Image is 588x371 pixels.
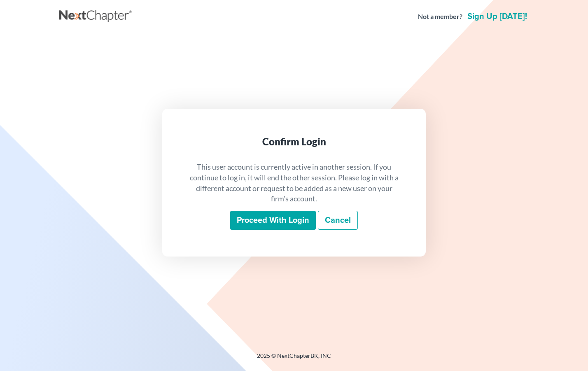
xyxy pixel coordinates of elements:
input: Proceed with login [230,211,316,230]
div: Confirm Login [189,135,399,148]
p: This user account is currently active in another session. If you continue to log in, it will end ... [189,162,399,204]
strong: Not a member? [418,12,462,21]
div: 2025 © NextChapterBK, INC [59,352,529,366]
a: Sign up [DATE]! [466,12,529,21]
a: Cancel [318,211,358,230]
